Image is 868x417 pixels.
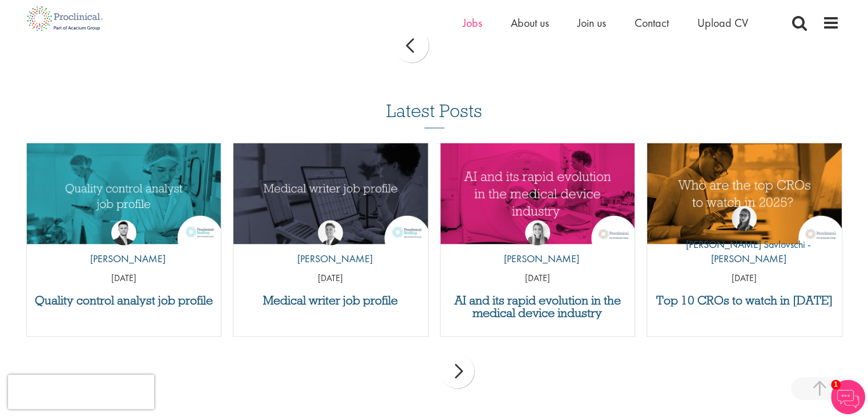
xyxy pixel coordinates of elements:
a: Link to a post [27,143,221,244]
h3: Latest Posts [386,101,482,129]
p: [DATE] [27,272,221,285]
a: Top 10 CROs to watch in [DATE] [653,294,836,307]
p: [PERSON_NAME] [495,251,579,266]
a: Link to a post [647,143,842,244]
img: quality control analyst job profile [27,143,221,244]
a: Link to a post [441,143,635,244]
a: Link to a post [233,143,428,244]
iframe: reCAPTCHA [8,375,154,409]
a: Contact [635,15,669,30]
img: Chatbot [831,380,865,414]
a: Quality control analyst job profile [33,294,216,307]
a: Joshua Godden [PERSON_NAME] [82,220,165,272]
img: Hannah Burke [525,220,550,246]
a: Hannah Burke [PERSON_NAME] [495,220,579,272]
p: [DATE] [647,272,842,285]
a: Upload CV [697,15,748,30]
img: Medical writer job profile [233,143,428,244]
div: prev [394,29,429,63]
a: Jobs [463,15,482,30]
a: Medical writer job profile [239,294,422,307]
img: Top 10 CROs 2025 | Proclinical [647,143,842,244]
img: AI and Its Impact on the Medical Device Industry | Proclinical [441,143,635,244]
p: [DATE] [441,272,635,285]
img: Joshua Godden [111,220,136,246]
a: AI and its rapid evolution in the medical device industry [446,294,629,319]
p: [PERSON_NAME] [82,251,165,266]
a: Join us [578,15,606,30]
p: [DATE] [233,272,428,285]
a: Theodora Savlovschi - Wicks [PERSON_NAME] Savlovschi - [PERSON_NAME] [647,206,842,272]
img: George Watson [318,220,343,246]
a: George Watson [PERSON_NAME] [289,220,373,272]
div: next [440,354,474,388]
span: 1 [831,380,841,390]
p: [PERSON_NAME] [289,251,373,266]
a: About us [511,15,549,30]
img: Theodora Savlovschi - Wicks [732,206,757,231]
p: [PERSON_NAME] Savlovschi - [PERSON_NAME] [647,237,842,266]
